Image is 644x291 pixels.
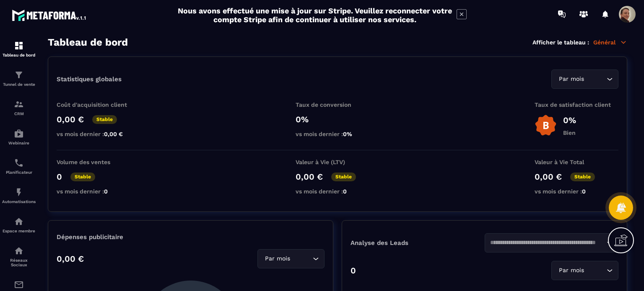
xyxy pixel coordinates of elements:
[296,188,379,195] p: vs mois dernier :
[2,199,36,204] p: Automatisations
[57,101,140,108] p: Coût d'acquisition client
[2,111,36,116] p: CRM
[535,159,618,165] p: Valeur à Vie Total
[263,254,292,263] span: Par mois
[14,280,24,290] img: email
[14,216,24,227] img: automations
[557,266,586,275] span: Par mois
[2,181,36,210] a: automationsautomationsAutomatisations
[57,75,122,83] p: Statistiques globales
[296,172,323,182] p: 0,00 €
[2,152,36,181] a: schedulerschedulerPlanificateur
[490,238,605,247] input: Search for option
[563,129,576,136] p: Bien
[563,115,576,125] p: 0%
[14,70,24,80] img: formation
[535,101,618,108] p: Taux de satisfaction client
[92,115,117,124] p: Stable
[14,129,24,139] img: automations
[14,41,24,51] img: formation
[296,114,379,124] p: 0%
[57,188,140,195] p: vs mois dernier :
[57,254,84,264] p: 0,00 €
[593,39,627,46] p: Général
[2,210,36,239] a: automationsautomationsEspace membre
[2,53,36,57] p: Tableau de bord
[104,131,123,137] span: 0,00 €
[2,170,36,175] p: Planificateur
[104,188,108,195] span: 0
[14,99,24,109] img: formation
[14,158,24,168] img: scheduler
[351,239,485,247] p: Analyse des Leads
[48,36,128,48] h3: Tableau de bord
[535,188,618,195] p: vs mois dernier :
[557,75,586,84] span: Par mois
[2,93,36,122] a: formationformationCRM
[57,114,84,124] p: 0,00 €
[586,266,605,275] input: Search for option
[14,187,24,197] img: automations
[532,39,589,46] p: Afficher le tableau :
[177,6,452,24] h2: Nous avons effectué une mise à jour sur Stripe. Veuillez reconnecter votre compte Stripe afin de ...
[2,82,36,87] p: Tunnel de vente
[2,229,36,233] p: Espace membre
[535,114,557,136] img: b-badge-o.b3b20ee6.svg
[257,249,325,268] div: Search for option
[14,246,24,256] img: social-network
[296,101,379,108] p: Taux de conversion
[2,141,36,145] p: Webinaire
[586,75,605,84] input: Search for option
[343,188,347,195] span: 0
[570,173,595,181] p: Stable
[292,254,311,263] input: Search for option
[535,172,562,182] p: 0,00 €
[2,122,36,152] a: automationsautomationsWebinaire
[12,8,87,23] img: logo
[343,131,352,137] span: 0%
[57,172,62,182] p: 0
[296,131,379,137] p: vs mois dernier :
[485,233,619,252] div: Search for option
[296,159,379,165] p: Valeur à Vie (LTV)
[351,265,356,276] p: 0
[70,173,95,181] p: Stable
[57,131,140,137] p: vs mois dernier :
[57,233,325,241] p: Dépenses publicitaire
[331,173,356,181] p: Stable
[582,188,586,195] span: 0
[2,239,36,273] a: social-networksocial-networkRéseaux Sociaux
[2,64,36,93] a: formationformationTunnel de vente
[551,261,618,280] div: Search for option
[57,159,140,165] p: Volume des ventes
[2,34,36,64] a: formationformationTableau de bord
[551,70,618,89] div: Search for option
[2,258,36,267] p: Réseaux Sociaux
